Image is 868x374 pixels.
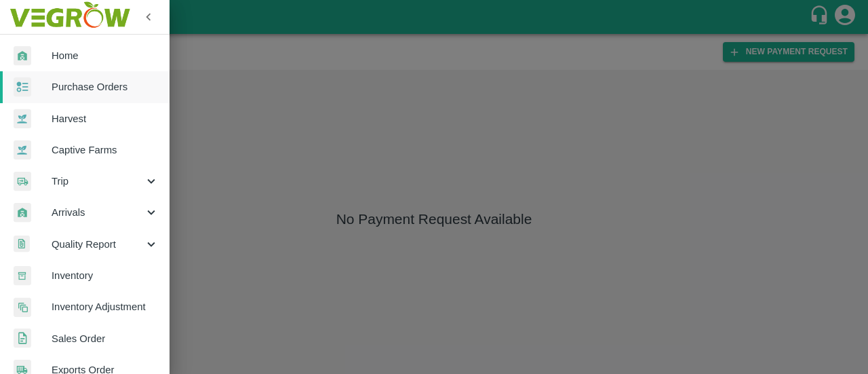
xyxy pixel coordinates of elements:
[52,331,159,346] span: Sales Order
[52,205,144,220] span: Arrivals
[52,268,159,283] span: Inventory
[14,140,31,160] img: harvest
[14,172,31,191] img: delivery
[52,48,159,63] span: Home
[52,237,144,252] span: Quality Report
[14,329,31,348] img: sales
[14,46,31,66] img: whArrival
[52,79,159,94] span: Purchase Orders
[14,203,31,223] img: whArrival
[52,299,159,314] span: Inventory Adjustment
[14,77,31,97] img: reciept
[14,266,31,286] img: whInventory
[14,236,30,253] img: qualityReport
[14,297,31,317] img: inventory
[14,109,31,129] img: harvest
[52,174,144,189] span: Trip
[52,111,159,126] span: Harvest
[52,143,159,157] span: Captive Farms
